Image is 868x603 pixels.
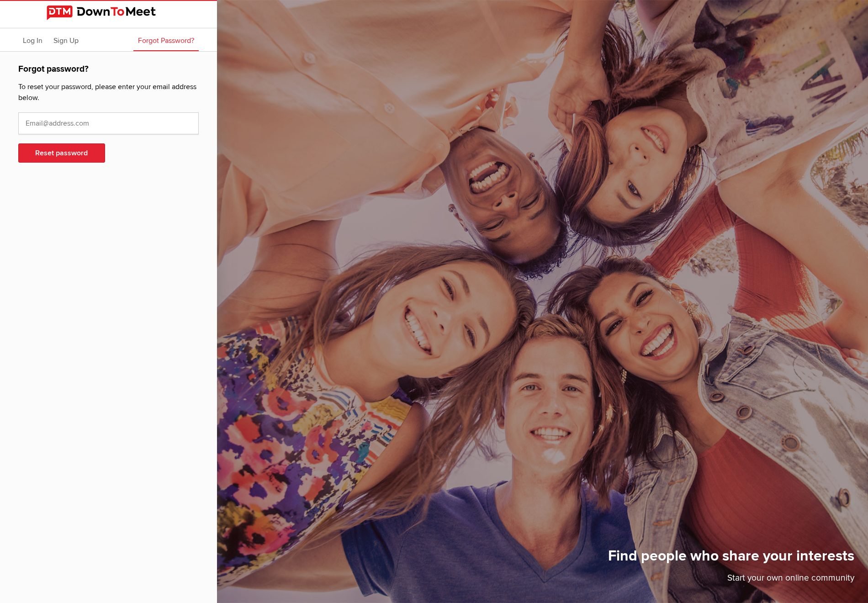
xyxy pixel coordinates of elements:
input: Email@address.com [18,112,199,134]
span: Forgot Password? [138,36,194,45]
a: Log In [18,28,47,51]
p: To reset your password, please enter your email address below. [18,81,199,108]
p: Start your own online community [608,571,854,589]
span: Sign Up [53,36,79,45]
h1: Find people who share your interests [608,547,854,571]
button: Reset password [18,143,105,163]
a: Forgot Password? [133,28,199,51]
a: Sign Up [49,28,83,51]
img: DownToMeet [47,5,171,20]
h1: Forgot password? [18,63,199,81]
span: Log In [23,36,42,45]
